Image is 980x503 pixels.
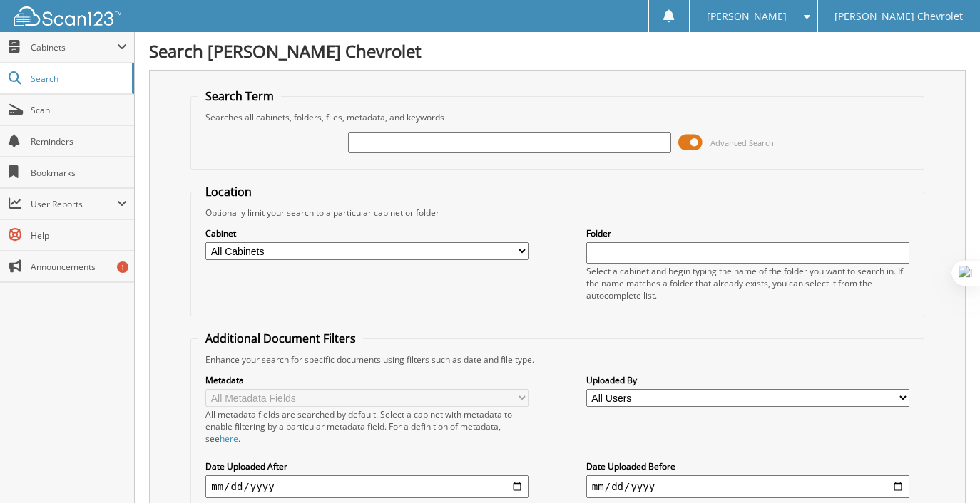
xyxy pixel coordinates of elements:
span: [PERSON_NAME] Chevrolet [834,12,963,21]
span: Cabinets [31,41,117,53]
span: Search [31,73,125,85]
div: Select a cabinet and begin typing the name of the folder you want to search in. If the name match... [586,265,909,301]
label: Cabinet [205,227,529,239]
input: end [586,475,909,498]
input: start [205,475,529,498]
span: [PERSON_NAME] [707,12,787,21]
label: Date Uploaded Before [586,460,909,472]
div: Optionally limit your search to a particular cabinet or folder [198,207,917,219]
img: scan123-logo-white.svg [14,6,121,26]
div: Enhance your search for specific documents using filters such as date and file type. [198,353,917,365]
div: Searches all cabinets, folders, files, metadata, and keywords [198,111,917,123]
label: Uploaded By [586,374,909,386]
a: here [220,432,238,445]
legend: Additional Document Filters [198,331,363,346]
span: User Reports [31,198,117,210]
span: Advanced Search [710,138,774,148]
label: Date Uploaded After [205,460,529,472]
div: 1 [117,261,128,273]
span: Help [31,229,127,242]
span: Scan [31,104,127,116]
legend: Search Term [198,88,281,104]
span: Reminders [31,135,127,147]
span: Bookmarks [31,167,127,179]
label: Metadata [205,374,529,386]
label: Folder [586,227,909,239]
span: Announcements [31,261,127,273]
h1: Search [PERSON_NAME] Chevrolet [149,39,966,63]
legend: Location [198,184,259,199]
div: All metadata fields are searched by default. Select a cabinet with metadata to enable filtering b... [205,408,529,445]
